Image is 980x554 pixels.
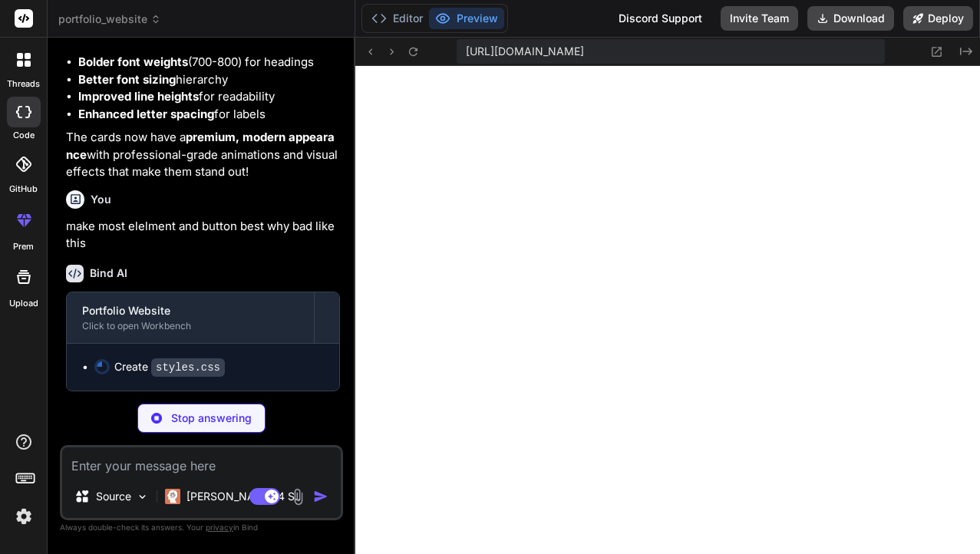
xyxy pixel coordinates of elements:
label: GitHub [9,183,38,196]
p: Source [96,489,131,504]
label: Upload [9,297,38,310]
li: for labels [78,106,340,124]
img: Pick Models [136,490,149,503]
div: Discord Support [609,6,711,31]
img: attachment [289,488,307,506]
strong: Improved line heights [78,89,199,104]
li: for readability [78,88,340,106]
img: Claude 4 Sonnet [165,489,180,504]
span: portfolio_website [58,12,161,27]
li: (700-800) for headings [78,54,340,71]
button: Preview [429,8,504,29]
button: Invite Team [721,6,798,31]
img: icon [313,489,328,504]
div: Portfolio Website [82,303,299,318]
button: Deploy [903,6,973,31]
div: Create [114,359,225,375]
h6: Bind AI [90,265,127,281]
code: styles.css [151,358,225,377]
strong: Bolder font weights [78,54,188,69]
strong: premium, modern appearance [66,130,335,162]
button: Portfolio WebsiteClick to open Workbench [67,292,314,343]
button: Download [807,6,894,31]
button: Editor [365,8,429,29]
iframe: Preview [355,66,980,554]
div: Click to open Workbench [82,320,299,332]
li: hierarchy [78,71,340,89]
img: settings [11,503,37,529]
p: Stop answering [171,411,252,426]
h6: You [91,192,111,207]
label: code [13,129,35,142]
label: threads [7,77,40,91]
p: The cards now have a with professional-grade animations and visual effects that make them stand out! [66,129,340,181]
p: Always double-check its answers. Your in Bind [60,520,343,535]
span: privacy [206,523,233,532]
span: [URL][DOMAIN_NAME] [466,44,584,59]
p: make most elelment and button best why bad like this [66,218,340,252]
label: prem [13,240,34,253]
strong: Better font sizing [78,72,176,87]
p: [PERSON_NAME] 4 S.. [186,489,301,504]
strong: Enhanced letter spacing [78,107,214,121]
